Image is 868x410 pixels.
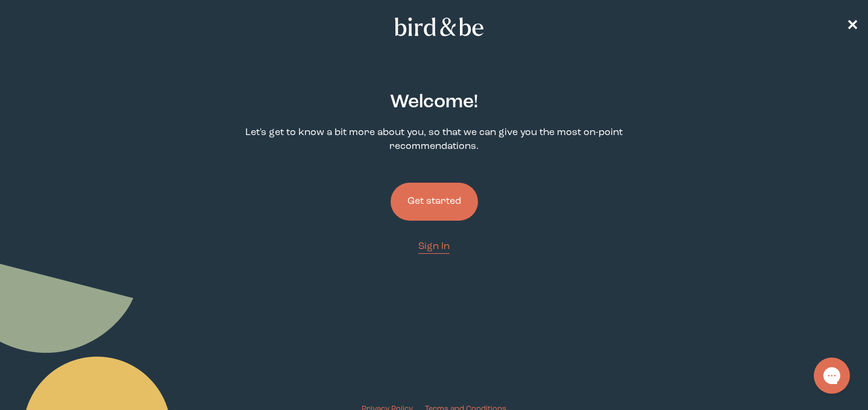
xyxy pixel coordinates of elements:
[808,353,856,398] iframe: Gorgias live chat messenger
[391,163,478,240] a: Get started
[846,19,858,34] span: ✕
[390,89,478,116] h2: Welcome !
[227,126,641,154] p: Let's get to know a bit more about you, so that we can give you the most on-point recommendations.
[391,183,478,221] button: Get started
[418,240,450,254] a: Sign In
[418,242,450,251] span: Sign In
[846,16,858,37] a: ✕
